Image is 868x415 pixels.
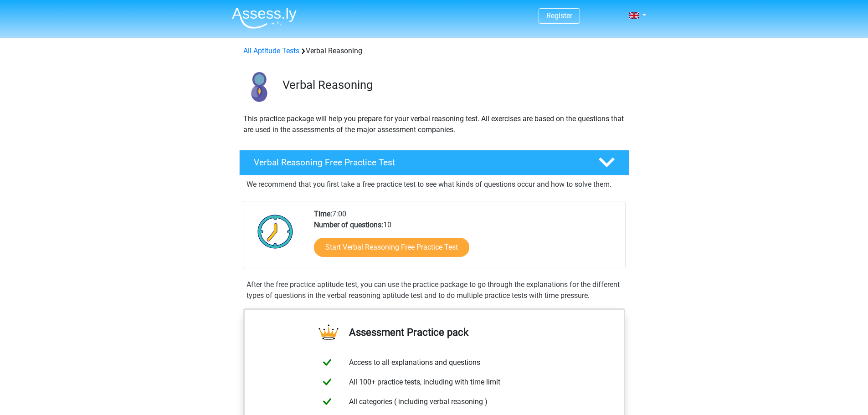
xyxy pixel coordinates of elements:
[314,220,383,229] b: Number of questions:
[314,238,469,257] a: Start Verbal Reasoning Free Practice Test
[240,46,629,56] div: Verbal Reasoning
[247,179,622,190] p: We recommend that you first take a free practice test to see what kinds of questions occur and ho...
[254,157,584,168] h4: Verbal Reasoning Free Practice Test
[243,279,626,301] div: After the free practice aptitude test, you can use the practice package to go through the explana...
[232,7,297,29] img: Assessly
[282,78,622,92] h3: Verbal Reasoning
[240,67,278,106] img: verbal reasoning
[546,11,572,20] a: Register
[243,113,625,135] p: This practice package will help you prepare for your verbal reasoning test. All exercises are bas...
[252,209,298,254] img: Clock
[243,46,299,55] a: All Aptitude Tests
[307,209,625,268] div: 7:00 10
[314,210,332,218] b: Time:
[236,150,633,175] a: Verbal Reasoning Free Practice Test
